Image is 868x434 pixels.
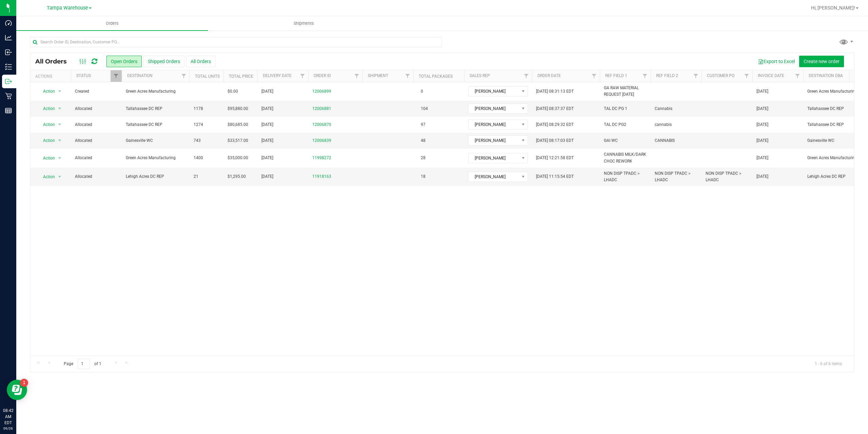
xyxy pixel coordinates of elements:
[194,121,203,128] span: 1274
[229,74,253,79] a: Total Price
[37,172,55,182] span: Action
[37,120,55,129] span: Action
[639,70,651,82] a: Filter
[655,106,672,112] span: Cannabis
[75,155,118,161] span: Allocated
[756,88,768,95] span: [DATE]
[312,173,331,180] a: 11918163
[261,106,273,112] span: [DATE]
[106,56,142,67] button: Open Orders
[417,172,429,182] span: 18
[3,408,13,426] p: 08:42 AM EDT
[536,121,574,128] span: [DATE] 08:29:32 EDT
[261,137,273,144] span: [DATE]
[754,56,799,67] button: Export to Excel
[469,120,519,129] span: [PERSON_NAME]
[16,16,208,31] a: Orders
[469,87,519,96] span: [PERSON_NAME]
[402,70,413,82] a: Filter
[194,137,201,144] span: 743
[706,170,748,183] span: NON DISP TPADC > LHADC
[126,88,185,95] span: Green Acres Manufacturing
[312,137,331,144] a: 12006839
[807,106,867,112] span: Tallahassee DC REP
[368,73,388,78] a: Shipment
[261,88,273,95] span: [DATE]
[655,170,697,183] span: NON DISP TPADC > LHADC
[351,70,362,82] a: Filter
[75,88,118,95] span: Created
[30,37,442,47] input: Search Order ID, Destination, Customer PO...
[127,73,153,78] a: Destination
[75,106,118,112] span: Allocated
[228,137,248,144] span: $33,517.00
[56,87,64,96] span: select
[228,173,246,180] span: $1,295.00
[809,359,847,369] span: 1 - 6 of 6 items
[756,106,768,112] span: [DATE]
[37,87,55,96] span: Action
[37,136,55,145] span: Action
[5,63,12,70] inline-svg: Inventory
[807,88,867,95] span: Green Acres Manufacturing
[56,153,64,163] span: select
[417,136,429,146] span: 48
[75,137,118,144] span: Allocated
[195,74,220,79] a: Total Units
[758,73,784,78] a: Invoice Date
[297,70,308,82] a: Filter
[126,137,185,144] span: Gainesville WC
[604,151,647,164] span: CANNABIS MILK/DARK CHOC REWORK
[284,20,323,26] span: Shipments
[809,73,843,78] a: Destination DBA
[655,137,675,144] span: CANNABIS
[589,70,600,82] a: Filter
[186,56,215,67] button: All Orders
[807,155,867,161] span: Green Acres Manufacturing
[536,155,574,161] span: [DATE] 12:21:58 EDT
[126,121,185,128] span: Tallahassee DC REP
[536,173,574,180] span: [DATE] 11:15:54 EDT
[314,73,331,78] a: Order ID
[417,104,431,114] span: 104
[741,70,752,82] a: Filter
[521,70,532,82] a: Filter
[792,70,803,82] a: Filter
[536,106,574,112] span: [DATE] 08:37:37 EDT
[419,74,453,79] a: Total Packages
[811,5,855,11] span: Hi, [PERSON_NAME]!
[228,106,248,112] span: $95,880.00
[756,155,768,161] span: [DATE]
[469,172,519,182] span: [PERSON_NAME]
[228,155,248,161] span: $35,000.00
[56,136,64,145] span: select
[756,173,768,180] span: [DATE]
[58,359,107,369] span: Page of 1
[35,74,68,79] div: Actions
[56,172,64,182] span: select
[5,34,12,41] inline-svg: Analytics
[178,70,190,82] a: Filter
[804,59,840,64] span: Create new order
[75,173,118,180] span: Allocated
[7,380,27,400] iframe: Resource center
[126,106,185,112] span: Tallahassee DC REP
[536,137,574,144] span: [DATE] 08:17:03 EDT
[75,121,118,128] span: Allocated
[470,73,490,78] a: Sales Rep
[3,426,13,431] p: 09/26
[605,73,627,78] a: Ref Field 1
[690,70,702,82] a: Filter
[261,155,273,161] span: [DATE]
[20,379,28,387] iframe: Resource center unread badge
[312,121,331,128] a: 12006870
[417,87,427,96] span: 0
[5,93,12,99] inline-svg: Retail
[604,85,647,98] span: GA RAW MATERIAL REQUEST [DATE]
[5,107,12,114] inline-svg: Reports
[469,153,519,163] span: [PERSON_NAME]
[194,173,198,180] span: 21
[56,120,64,129] span: select
[126,155,185,161] span: Green Acres Manufacturing
[47,5,88,11] span: Tampa Warehouse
